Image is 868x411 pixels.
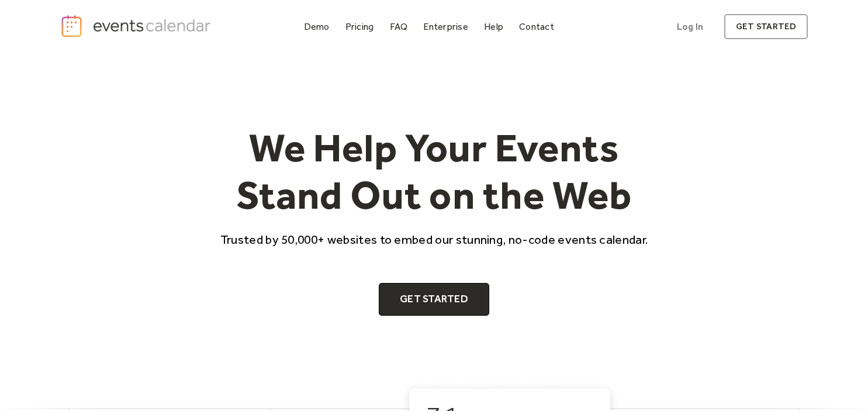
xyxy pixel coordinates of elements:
[210,231,659,248] p: Trusted by 50,000+ websites to embed our stunning, no-code events calendar.
[60,14,215,38] a: home
[345,23,374,30] div: Pricing
[514,19,559,34] a: Contact
[379,283,489,316] a: Get Started
[423,23,468,30] div: Enterprise
[665,14,715,39] a: Log In
[484,23,503,30] div: Help
[479,19,508,34] a: Help
[419,19,472,34] a: Enterprise
[519,23,554,30] div: Contact
[210,124,659,219] h1: We Help Your Events Stand Out on the Web
[299,19,334,34] a: Demo
[341,19,379,34] a: Pricing
[304,23,330,30] div: Demo
[385,19,413,34] a: FAQ
[390,23,408,30] div: FAQ
[724,14,808,39] a: get started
